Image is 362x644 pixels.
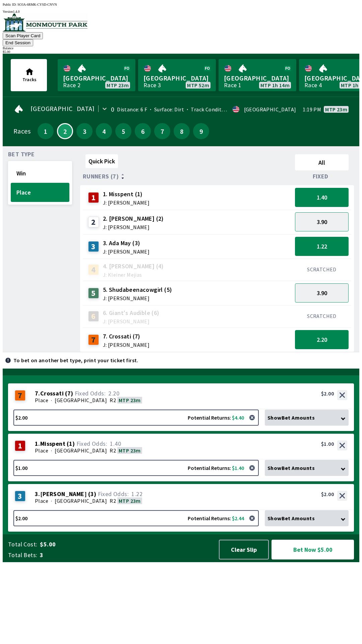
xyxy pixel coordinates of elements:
span: Show Bet Amounts [267,465,315,471]
span: ( 7 ) [65,390,73,397]
button: 3.90 [295,283,349,303]
span: [GEOGRAPHIC_DATA] [55,447,107,454]
div: Race 1 [224,83,241,88]
span: Bet Type [8,152,35,157]
div: 3 [15,491,25,501]
span: J: [PERSON_NAME] [103,200,149,205]
span: [PERSON_NAME] [40,491,87,497]
span: 4 [98,129,110,133]
span: 4. [PERSON_NAME] (4) [103,262,164,271]
span: J: [PERSON_NAME] [103,319,160,324]
span: 5. Shudabeenacowgirl (5) [103,285,172,294]
span: Win [16,169,64,177]
button: 2 [57,123,73,139]
span: Show Bet Amounts [267,414,315,421]
span: Track Condition: Firm [184,106,243,113]
span: 6 [136,129,149,133]
div: 7 [88,334,99,345]
span: 2 [59,129,71,133]
span: [GEOGRAPHIC_DATA] [143,74,210,83]
span: ( 3 ) [88,491,96,497]
span: Distance: 6 F [117,106,147,113]
div: Race 3 [143,83,161,88]
span: MTP 23m [119,447,141,454]
button: 6 [135,123,151,139]
span: Fixed [313,174,328,179]
div: 7 [15,390,25,401]
span: 2. [PERSON_NAME] (2) [103,214,164,223]
span: Total Cost: [8,540,37,548]
span: 8 [175,129,188,133]
button: 3.90 [295,212,349,231]
div: $ 5.00 [3,50,359,54]
span: MTP 23m [119,497,141,504]
div: 2 [88,217,99,227]
button: Scan Player Card [3,32,43,39]
button: Tracks [11,59,47,91]
div: 3 [88,241,99,252]
span: [GEOGRAPHIC_DATA] [224,74,291,83]
div: 1 [15,440,25,451]
div: Balance [3,46,359,50]
div: Races [13,128,31,134]
span: MTP 23m [107,83,129,88]
span: J: Kleiner Mejias [103,272,164,277]
span: ( 1 ) [67,440,75,447]
button: 7 [154,123,170,139]
span: Crossati [40,390,64,397]
span: MTP 23m [325,107,347,112]
span: Bet Now $5.00 [277,545,348,554]
span: 9 [195,129,207,133]
div: Race 4 [304,83,322,88]
span: All [298,159,346,166]
div: 0 [111,107,114,112]
span: Place [35,447,48,454]
span: · [51,397,52,404]
button: 1.22 [295,237,349,256]
span: SO3A-6RMK-CYSD-CNVN [17,3,57,6]
span: 1.40 [110,440,121,447]
span: · [51,497,52,504]
span: Runners (7) [83,174,119,179]
button: Place [11,183,69,202]
button: Clear Slip [219,540,269,559]
div: Public ID: [3,3,359,6]
button: 1.40 [295,188,349,207]
span: Total Bets: [8,551,37,559]
img: venue logo [3,13,87,32]
button: Bet Now $5.00 [271,540,354,559]
span: Misspent [40,440,65,447]
button: $1.00Potential Returns: $1.40 [13,460,259,476]
div: 6 [88,311,99,322]
button: $2.00Potential Returns: $4.40 [13,410,259,426]
span: [GEOGRAPHIC_DATA] [55,497,107,504]
a: [GEOGRAPHIC_DATA]Race 1MTP 1h 14m [219,59,296,91]
span: MTP 1h 14m [260,83,290,88]
span: R2 [110,497,116,504]
div: Race 2 [63,83,80,88]
button: All [295,154,349,170]
button: 4 [96,123,112,139]
span: Clear Slip [225,546,263,553]
span: Place [35,397,48,404]
button: Quick Pick [85,154,118,168]
button: 9 [193,123,209,139]
span: R2 [110,397,116,404]
span: R2 [110,447,116,454]
div: Fixed [292,173,351,180]
div: 1 [88,192,99,203]
span: J: [PERSON_NAME] [103,342,149,347]
span: Show Bet Amounts [267,515,315,522]
span: Place [35,497,48,504]
span: 7 [156,129,169,133]
span: · [51,447,52,454]
span: 3 . [35,491,40,497]
div: $2.00 [321,390,334,397]
div: 4 [88,264,99,275]
span: $5.00 [40,540,213,548]
span: 1.22 [317,243,327,250]
span: MTP 23m [119,397,141,404]
div: Version 1.4.0 [3,10,359,13]
div: Runners (7) [83,173,292,180]
a: [GEOGRAPHIC_DATA]Race 2MTP 23m [58,59,135,91]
